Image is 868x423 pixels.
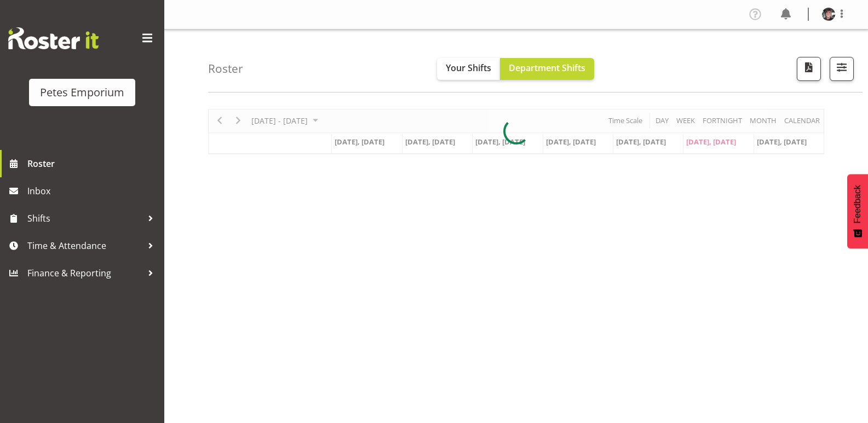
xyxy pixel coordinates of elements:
[847,174,868,248] button: Feedback - Show survey
[830,57,854,81] button: Filter Shifts
[853,185,863,223] span: Feedback
[208,62,243,75] h4: Roster
[27,210,142,227] span: Shifts
[27,183,159,199] span: Inbox
[822,8,835,21] img: michelle-whaleb4506e5af45ffd00a26cc2b6420a9100.png
[509,62,585,74] span: Department Shifts
[500,58,594,80] button: Department Shifts
[40,84,124,101] div: Petes Emporium
[8,27,99,49] img: Rosterit website logo
[437,58,500,80] button: Your Shifts
[797,57,821,81] button: Download a PDF of the roster according to the set date range.
[446,62,491,74] span: Your Shifts
[27,237,142,254] span: Time & Attendance
[27,265,142,281] span: Finance & Reporting
[27,155,159,172] span: Roster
